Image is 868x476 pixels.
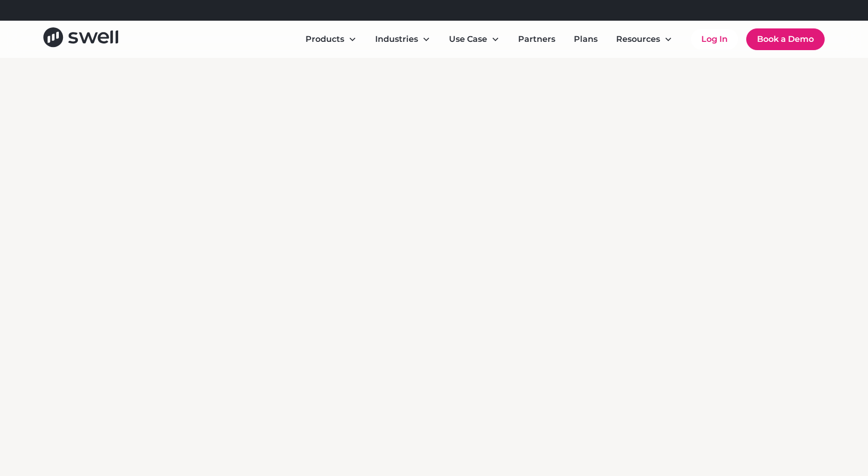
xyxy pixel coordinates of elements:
[691,29,738,50] a: Log In
[367,29,439,50] div: Industries
[746,28,825,50] a: Book a Demo
[449,33,487,45] div: Use Case
[375,33,418,45] div: Industries
[566,29,606,50] a: Plans
[608,29,681,50] div: Resources
[441,29,508,50] div: Use Case
[306,33,344,45] div: Products
[297,29,365,50] div: Products
[43,27,118,51] a: home
[510,29,564,50] a: Partners
[616,33,660,45] div: Resources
